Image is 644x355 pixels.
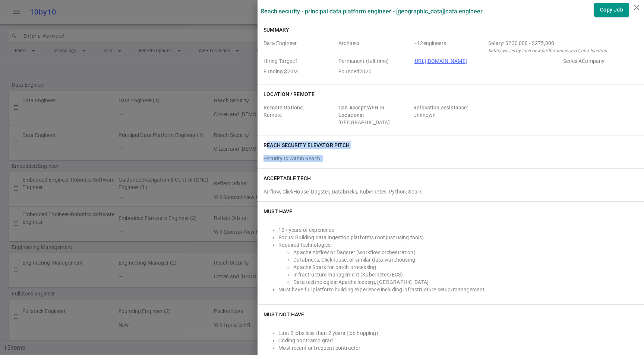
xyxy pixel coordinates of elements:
span: Job Type [338,57,410,65]
span: Company URL [413,57,560,65]
span: Roles [263,39,335,54]
span: Relocation assistance: [413,105,468,111]
span: Employer Founding [263,68,335,75]
li: Apache Spark for batch processing [293,263,638,271]
h6: Must NOT Have [263,311,304,318]
div: [GEOGRAPHIC_DATA] [338,104,410,126]
div: Unknown [413,104,485,126]
li: Must have full platform building experience including infrastructure setup/management [278,286,638,293]
span: Team Count [413,39,485,54]
h6: Location / Remote [263,90,315,98]
span: Employer Founded [338,68,410,75]
li: 10+ years of experience [278,226,638,234]
i: Salary varies by interview performance, level, and location. [488,48,608,53]
span: Level [338,39,410,54]
div: Salary Range [488,39,635,47]
h6: ACCEPTABLE TECH [263,175,311,182]
li: Apache Airflow or Dagster (workflow orchestration) [293,249,638,256]
a: [URL][DOMAIN_NAME] [413,58,467,64]
div: Security Is Within Reach. [263,155,638,162]
span: Employer Stage e.g. Series A [563,57,635,65]
button: Copy Job [594,3,629,17]
li: Data technologies: Apache Iceberg, [GEOGRAPHIC_DATA] [293,278,638,286]
h6: Must Have [263,208,292,215]
h6: Reach Security elevator pitch [263,141,350,149]
li: Infrastructure management (Kubernetes/ECS) [293,271,638,278]
i: close [632,3,641,12]
li: Focus: Building data ingestion platforms (not just using tools) [278,234,638,241]
li: Required technologies: [278,241,638,249]
span: Can Accept WFH In Locations: [338,105,384,118]
li: Coding bootcamp grad [278,337,638,344]
div: Remote [263,104,335,126]
label: Reach Security - Principal Data Platform Engineer - [GEOGRAPHIC_DATA] | Data Engineer [261,8,483,15]
h6: Summary [263,26,289,33]
li: Last 2 jobs less than 2 years (job hopping) [278,329,638,337]
li: Databricks, Clickhouse, or similar data warehousing [293,256,638,263]
span: Remote Options: [263,105,304,111]
span: Hiring Target [263,57,335,65]
div: Airflow, ClickHouse, Dagster, Databricks, Kubernetes, Python, Spark [263,185,638,195]
li: Most recent or frequent contractor [278,344,638,352]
